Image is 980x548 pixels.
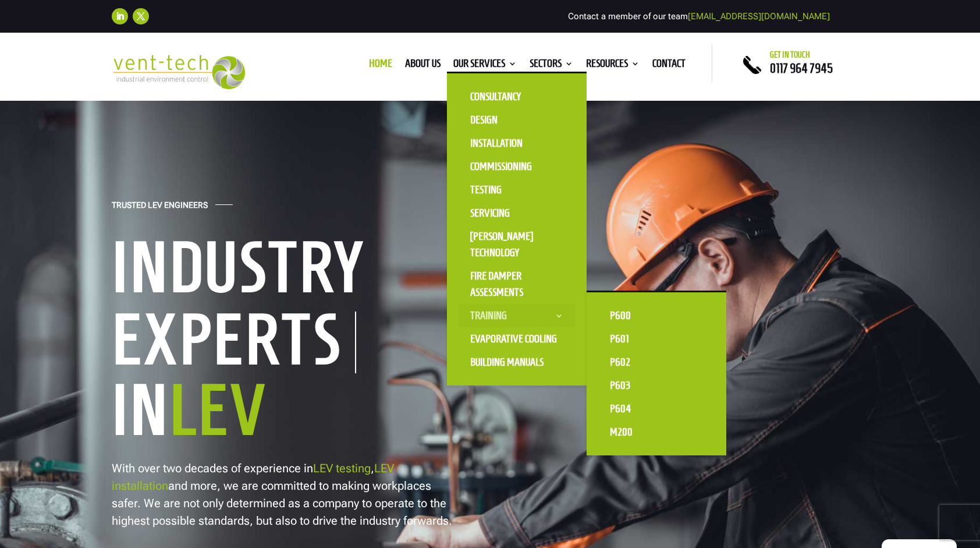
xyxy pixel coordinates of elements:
[598,374,715,397] a: P603
[459,264,575,304] a: Fire Damper Assessments
[459,201,575,225] a: Servicing
[112,312,356,373] h1: Experts
[530,59,573,72] a: Sectors
[459,108,575,132] a: Design
[598,304,715,327] a: P600
[112,55,245,89] img: 2023-09-27T08_35_16.549ZVENT-TECH---Clear-background
[369,59,392,72] a: Home
[405,59,441,72] a: About us
[112,8,128,24] a: Follow on LinkedIn
[598,327,715,351] a: P601
[112,231,473,310] h1: Industry
[459,85,575,108] a: Consultancy
[459,225,575,264] a: [PERSON_NAME] Technology
[598,351,715,374] a: P602
[313,461,371,475] a: LEV testing
[598,397,715,420] a: P604
[459,304,575,327] a: Training
[459,132,575,155] a: Installation
[598,420,715,444] a: M200
[770,61,833,75] a: 0117 964 7945
[112,461,394,493] a: LEV installation
[459,178,575,201] a: Testing
[133,8,149,24] a: Follow on X
[652,59,686,72] a: Contact
[586,59,640,72] a: Resources
[453,59,517,72] a: Our Services
[568,11,830,22] span: Contact a member of our team
[112,459,455,529] p: With over two decades of experience in , and more, we are committed to making workplaces safer. W...
[169,372,268,448] span: LEV
[112,373,473,452] h1: In
[459,351,575,374] a: Building Manuals
[459,155,575,178] a: Commissioning
[112,200,208,216] h4: Trusted LEV Engineers
[459,327,575,351] a: Evaporative Cooling
[770,50,810,59] span: Get in touch
[688,11,830,22] a: [EMAIL_ADDRESS][DOMAIN_NAME]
